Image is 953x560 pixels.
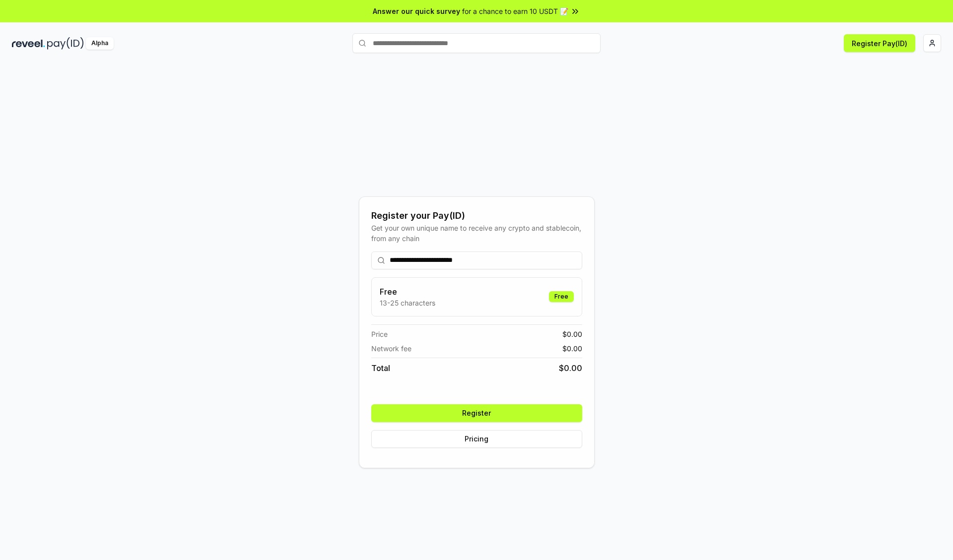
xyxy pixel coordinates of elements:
[373,6,460,16] span: Answer our quick survey
[47,37,84,50] img: pay_id
[371,209,582,223] div: Register your Pay(ID)
[371,343,411,354] span: Network fee
[371,223,582,244] div: Get your own unique name to receive any crypto and stablecoin, from any chain
[559,362,582,374] span: $ 0.00
[371,430,582,448] button: Pricing
[371,329,388,339] span: Price
[549,291,574,302] div: Free
[12,37,45,50] img: reveel_dark
[371,404,582,422] button: Register
[380,298,435,308] p: 13-25 characters
[462,6,568,16] span: for a chance to earn 10 USDT 📝
[844,34,915,52] button: Register Pay(ID)
[562,329,582,339] span: $ 0.00
[380,286,435,298] h3: Free
[86,37,114,50] div: Alpha
[371,362,390,374] span: Total
[562,343,582,354] span: $ 0.00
